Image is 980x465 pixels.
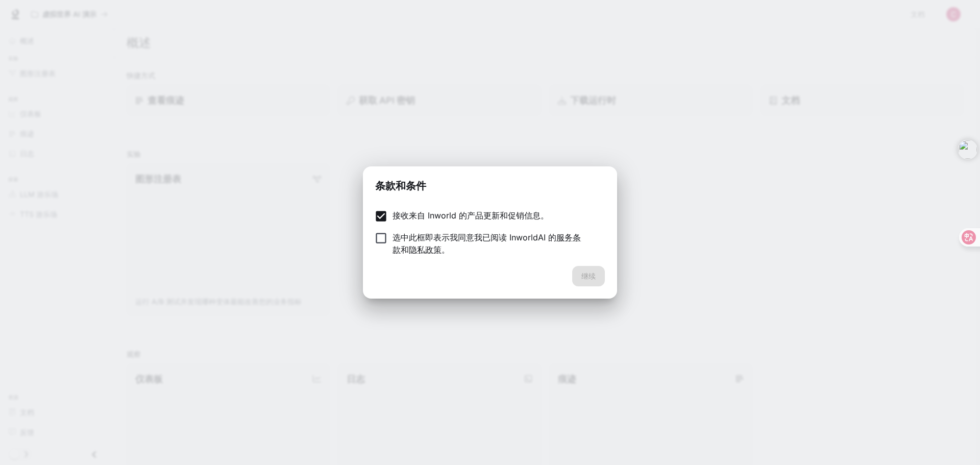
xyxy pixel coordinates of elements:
[375,180,426,192] font: 条款和条件
[401,244,409,255] font: 和
[393,232,556,242] font: 选中此框即表示我同意我已阅读 InworldAI 的
[442,244,450,255] font: 。
[393,210,549,221] font: 接收来自 Inworld 的产品更新和促销信息。
[409,244,442,255] a: 隐私政策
